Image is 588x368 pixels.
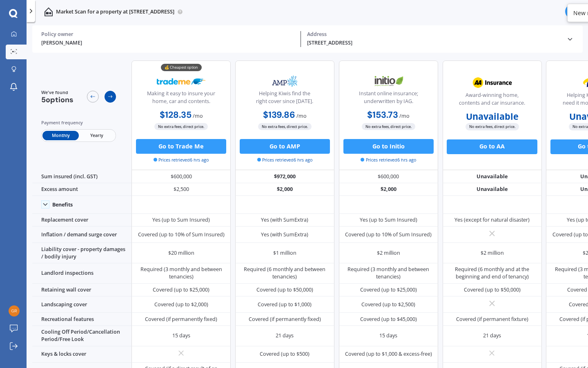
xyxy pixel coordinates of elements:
span: Monthly [42,131,78,140]
div: Retaining wall cover [32,284,131,297]
span: / mo [193,112,203,119]
div: Replacement cover [32,214,131,227]
div: [STREET_ADDRESS] [307,39,561,47]
div: Covered (up to $25,000) [153,286,209,294]
span: We've found [41,89,73,96]
img: AMP.webp [261,72,309,90]
div: Required (3 monthly and between tenancies) [137,266,225,280]
div: Payment frequency [41,119,116,126]
div: $2,500 [131,183,231,196]
img: e115f03a9a286d3918599c19787e1fdb [9,305,20,316]
div: $972,000 [235,170,334,183]
div: Yes (up to Sum Insured) [360,216,417,224]
div: Covered (up to $50,000) [464,286,521,294]
div: Covered (up to $45,000) [360,316,417,323]
div: Unavailable [443,183,542,196]
div: [PERSON_NAME] [41,39,295,47]
div: 21 days [483,332,501,339]
span: / mo [296,112,307,119]
div: $20 million [168,249,194,257]
span: Yearly [79,131,115,140]
div: Covered (up to $1,000 & excess-free) [345,350,432,358]
div: Excess amount [32,183,131,196]
b: $128.35 [160,109,192,121]
div: Award-winning home, contents and car insurance. [449,92,535,110]
div: Helping Kiwis find the right cover since [DATE]. [241,90,328,108]
div: Instant online insurance; underwritten by IAG. [345,90,432,108]
div: $2,000 [235,183,334,196]
div: Address [307,31,561,38]
div: Required (3 monthly and between tenancies) [344,266,432,280]
b: $139.86 [263,109,295,121]
div: Covered (up to 10% of Sum Insured) [345,231,432,238]
div: Recreational features [32,313,131,326]
div: Covered (if permanently fixed) [249,316,321,323]
div: Required (6 monthly and between tenancies) [241,266,329,280]
span: No extra fees, direct price. [362,123,415,130]
p: Market Scan for a property at [STREET_ADDRESS] [56,8,174,16]
div: Yes (with SumExtra) [261,216,308,224]
div: Cooling Off Period/Cancellation Period/Free Look [32,326,131,346]
button: Go to Initio [343,139,434,154]
div: Sum insured (incl. GST) [32,170,131,183]
div: $600,000 [131,170,231,183]
b: Unavailable [466,113,519,120]
b: $153.73 [367,109,398,121]
div: Yes (except for natural disaster) [454,216,530,224]
div: 15 days [172,332,190,339]
div: Covered (up to $50,000) [256,286,313,294]
div: Unavailable [443,170,542,183]
span: No extra fees, direct price. [154,123,208,130]
img: Initio.webp [364,72,413,90]
span: 5 options [41,95,73,105]
div: $2 million [377,249,400,257]
div: Covered (up to $500) [260,350,310,358]
div: Required (6 monthly and at the beginning and end of tenancy) [448,266,536,280]
div: Covered (up to $2,500) [361,301,415,308]
div: Inflation / demand surge cover [32,227,131,243]
div: $2 million [481,249,504,257]
div: 💰 Cheapest option [161,64,202,71]
div: Landlord inspections [32,263,131,284]
span: Prices retrieved 6 hrs ago [257,157,313,163]
div: 15 days [379,332,397,339]
div: Covered (if permanently fixed) [145,316,217,323]
div: $2,000 [339,183,438,196]
div: Covered (if permanent fixture) [456,316,528,323]
span: No extra fees, direct price. [258,123,312,130]
button: Go to AMP [240,139,330,154]
div: $600,000 [339,170,438,183]
div: Keys & locks cover [32,346,131,363]
div: Landscaping cover [32,296,131,313]
button: Go to AA [447,139,537,154]
div: Yes (up to Sum Insured) [152,216,210,224]
span: Prices retrieved 6 hrs ago [361,157,416,163]
span: / mo [399,112,410,119]
div: Yes (with SumExtra) [261,231,308,238]
div: Covered (up to $25,000) [360,286,417,294]
div: Liability cover - property damages / bodily injury [32,243,131,263]
div: Covered (up to $2,000) [154,301,208,308]
div: Covered (up to 10% of Sum Insured) [138,231,225,238]
img: AA.webp [468,74,517,92]
button: Go to Trade Me [136,139,226,154]
img: Trademe.webp [157,72,205,90]
div: 21 days [276,332,294,339]
div: $1 million [273,249,296,257]
div: Making it easy to insure your home, car and contents. [138,90,225,108]
span: No extra fees, direct price. [465,123,519,130]
div: Benefits [52,202,73,208]
div: Covered (up to $1,000) [258,301,312,308]
div: Policy owner [41,31,295,38]
span: Prices retrieved 6 hrs ago [154,157,209,163]
img: home-and-contents.b802091223b8502ef2dd.svg [44,7,53,16]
